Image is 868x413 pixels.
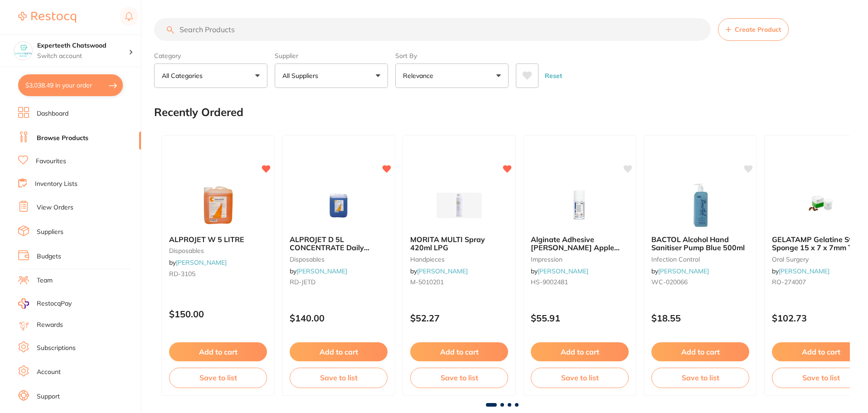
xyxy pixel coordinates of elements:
button: Save to list [169,368,267,388]
b: BACTOL Alcohol Hand Sanitiser Pump Blue 500ml [651,235,749,252]
button: Add to cart [410,342,508,361]
input: Search Products [154,18,711,41]
button: All Suppliers [275,63,388,88]
button: Save to list [290,368,388,388]
img: ALPROJET D 5L CONCENTRATE Daily Evacuator Cleaner Bottle [309,183,368,228]
label: Supplier [275,52,388,60]
a: View Orders [37,203,73,212]
a: Subscriptions [37,344,76,353]
small: impression [531,256,629,263]
a: Inventory Lists [35,180,78,189]
p: $52.27 [410,313,508,323]
img: Restocq Logo [18,12,76,23]
a: Suppliers [37,228,63,237]
a: [PERSON_NAME] [176,258,227,267]
small: RD-3105 [169,270,267,277]
span: by [410,267,468,275]
img: MORITA MULTI Spray 420ml LPG [430,183,489,228]
img: RestocqPay [18,298,29,309]
img: ALPROJET W 5 LITRE [189,183,247,228]
button: Create Product [718,18,789,41]
small: disposables [290,256,388,263]
small: WC-020066 [651,278,749,286]
a: Browse Products [37,134,88,143]
small: M-5010201 [410,278,508,286]
a: Restocq Logo [18,7,76,28]
p: $18.55 [651,313,749,323]
a: Account [37,368,61,377]
b: ALPROJET W 5 LITRE [169,235,267,243]
small: disposables [169,247,267,254]
small: infection control [651,256,749,263]
a: Support [37,392,60,401]
img: BACTOL Alcohol Hand Sanitiser Pump Blue 500ml [671,183,730,228]
small: HS-9002481 [531,278,629,286]
span: RestocqPay [37,299,72,308]
p: All Categories [162,71,206,80]
p: $55.91 [531,313,629,323]
small: handpieces [410,256,508,263]
p: All Suppliers [282,71,322,80]
a: [PERSON_NAME] [779,267,829,275]
img: GELATAMP Gelatine Sterile Sponge 15 x 7 x 7mm Tub of 50 [791,183,850,228]
button: $3,038.49 in your order [18,74,123,96]
button: Save to list [651,368,749,388]
small: RD-JETD [290,278,388,286]
p: Switch account [37,52,129,61]
a: RestocqPay [18,298,72,309]
label: Category [154,52,267,60]
span: by [531,267,588,275]
a: [PERSON_NAME] [658,267,709,275]
label: Sort By [395,52,509,60]
span: by [290,267,347,275]
img: Alginate Adhesive HENRY SCHEIN Apple Flavour 300ml Spray [550,183,609,228]
p: $150.00 [169,309,267,319]
button: Add to cart [651,342,749,361]
a: Budgets [37,252,61,261]
span: by [651,267,709,275]
a: [PERSON_NAME] [296,267,347,275]
h2: Recently Ordered [154,106,243,119]
img: Experteeth Chatswood [14,42,32,60]
h4: Experteeth Chatswood [37,41,129,50]
a: Favourites [36,157,66,166]
b: ALPROJET D 5L CONCENTRATE Daily Evacuator Cleaner Bottle [290,235,388,252]
a: Dashboard [37,109,68,118]
button: Save to list [531,368,629,388]
span: Create Product [735,26,781,33]
b: Alginate Adhesive HENRY SCHEIN Apple Flavour 300ml Spray [531,235,629,252]
button: Add to cart [531,342,629,361]
span: by [772,267,829,275]
b: MORITA MULTI Spray 420ml LPG [410,235,508,252]
button: Reset [542,63,565,88]
span: by [169,258,227,267]
button: Relevance [395,63,509,88]
button: Add to cart [290,342,388,361]
a: Rewards [37,321,63,330]
p: Relevance [403,71,437,80]
a: Team [37,276,53,285]
button: Add to cart [169,342,267,361]
button: Save to list [410,368,508,388]
a: [PERSON_NAME] [538,267,588,275]
a: [PERSON_NAME] [417,267,468,275]
button: All Categories [154,63,267,88]
p: $140.00 [290,313,388,323]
